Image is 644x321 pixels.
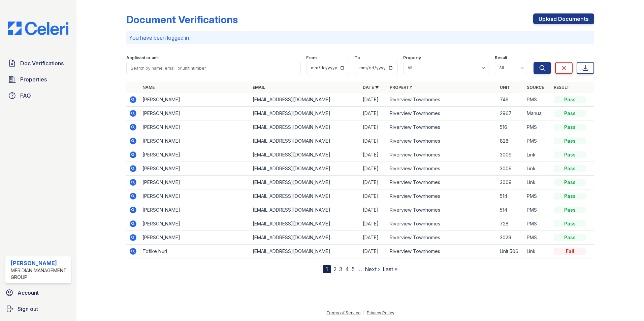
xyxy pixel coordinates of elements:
[250,245,360,258] td: [EMAIL_ADDRESS][DOMAIN_NAME]
[5,73,71,86] a: Properties
[360,120,387,134] td: [DATE]
[18,305,38,313] span: Sign out
[524,162,551,176] td: Link
[250,120,360,134] td: [EMAIL_ADDRESS][DOMAIN_NAME]
[497,107,524,120] td: 2967
[387,231,497,245] td: Riverview Townhomes
[497,134,524,148] td: 828
[387,203,497,217] td: Riverview Townhomes
[326,310,361,315] a: Terms of Service
[497,217,524,231] td: 728
[250,93,360,107] td: [EMAIL_ADDRESS][DOMAIN_NAME]
[140,189,250,203] td: [PERSON_NAME]
[140,176,250,189] td: [PERSON_NAME]
[360,189,387,203] td: [DATE]
[360,134,387,148] td: [DATE]
[554,124,586,131] div: Pass
[554,85,570,90] a: Result
[357,265,362,273] span: …
[497,176,524,189] td: 3009
[554,193,586,200] div: Pass
[20,59,64,67] span: Doc Verifications
[387,189,497,203] td: Riverview Townhomes
[524,134,551,148] td: PMS
[250,148,360,162] td: [EMAIL_ADDRESS][DOMAIN_NAME]
[524,189,551,203] td: PMS
[387,176,497,189] td: Riverview Townhomes
[140,245,250,258] td: Tofike Nuri
[360,203,387,217] td: [DATE]
[250,231,360,245] td: [EMAIL_ADDRESS][DOMAIN_NAME]
[5,57,71,70] a: Doc Verifications
[140,231,250,245] td: [PERSON_NAME]
[495,55,507,61] label: Result
[11,259,68,267] div: [PERSON_NAME]
[524,93,551,107] td: PMS
[387,148,497,162] td: Riverview Townhomes
[524,231,551,245] td: PMS
[363,310,364,315] div: |
[11,267,68,281] div: Meridian Management Group
[524,217,551,231] td: PMS
[306,55,317,61] label: From
[323,265,331,273] div: 1
[524,120,551,134] td: PMS
[5,89,71,102] a: FAQ
[126,62,301,74] input: Search by name, email, or unit number
[365,266,380,273] a: Next ›
[126,13,238,26] div: Document Verifications
[533,13,594,24] a: Upload Documents
[554,179,586,186] div: Pass
[140,120,250,134] td: [PERSON_NAME]
[387,120,497,134] td: Riverview Townhomes
[360,162,387,176] td: [DATE]
[387,93,497,107] td: Riverview Townhomes
[18,289,39,297] span: Account
[355,55,360,61] label: To
[524,176,551,189] td: Link
[387,107,497,120] td: Riverview Townhomes
[250,176,360,189] td: [EMAIL_ADDRESS][DOMAIN_NAME]
[383,266,397,273] a: Last »
[250,107,360,120] td: [EMAIL_ADDRESS][DOMAIN_NAME]
[20,75,47,83] span: Properties
[360,231,387,245] td: [DATE]
[140,107,250,120] td: [PERSON_NAME]
[554,234,586,241] div: Pass
[140,203,250,217] td: [PERSON_NAME]
[140,148,250,162] td: [PERSON_NAME]
[345,266,349,273] a: 4
[524,148,551,162] td: Link
[554,138,586,144] div: Pass
[126,55,159,61] label: Applicant or unit
[527,85,544,90] a: Source
[387,162,497,176] td: Riverview Townhomes
[554,96,586,103] div: Pass
[360,217,387,231] td: [DATE]
[387,134,497,148] td: Riverview Townhomes
[250,134,360,148] td: [EMAIL_ADDRESS][DOMAIN_NAME]
[250,162,360,176] td: [EMAIL_ADDRESS][DOMAIN_NAME]
[497,120,524,134] td: 516
[250,203,360,217] td: [EMAIL_ADDRESS][DOMAIN_NAME]
[250,189,360,203] td: [EMAIL_ADDRESS][DOMAIN_NAME]
[403,55,421,61] label: Property
[360,93,387,107] td: [DATE]
[524,107,551,120] td: Manual
[363,85,379,90] a: Date ▼
[250,217,360,231] td: [EMAIL_ADDRESS][DOMAIN_NAME]
[3,302,74,316] a: Sign out
[360,245,387,258] td: [DATE]
[142,85,155,90] a: Name
[387,217,497,231] td: Riverview Townhomes
[3,22,74,35] img: CE_Logo_Blue-a8612792a0a2168367f1c8372b55b34899dd931a85d93a1a3d3e32e68fde9ad4.png
[497,162,524,176] td: 3009
[554,248,586,255] div: Fail
[524,245,551,258] td: Link
[360,176,387,189] td: [DATE]
[352,266,355,273] a: 5
[140,93,250,107] td: [PERSON_NAME]
[497,189,524,203] td: 514
[616,294,637,314] iframe: chat widget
